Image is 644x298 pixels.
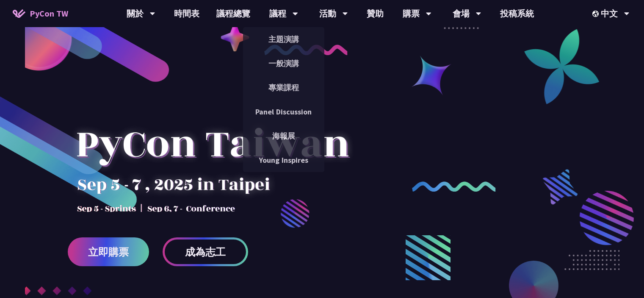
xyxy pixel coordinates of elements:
span: 成為志工 [185,247,226,257]
span: PyCon TW [30,7,68,20]
a: 海報展 [243,126,324,146]
img: curly-2.e802c9f.png [412,181,496,192]
span: 立即購票 [88,247,129,257]
a: Panel Discussion [243,102,324,122]
a: 成為志工 [163,237,248,266]
img: Home icon of PyCon TW 2025 [13,9,25,18]
a: Young Inspires [243,150,324,170]
a: 專業課程 [243,78,324,97]
a: 立即購票 [68,237,149,266]
a: PyCon TW [4,3,77,24]
a: 主題演講 [243,29,324,49]
a: 一般演講 [243,53,324,73]
img: Locale Icon [592,11,601,17]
